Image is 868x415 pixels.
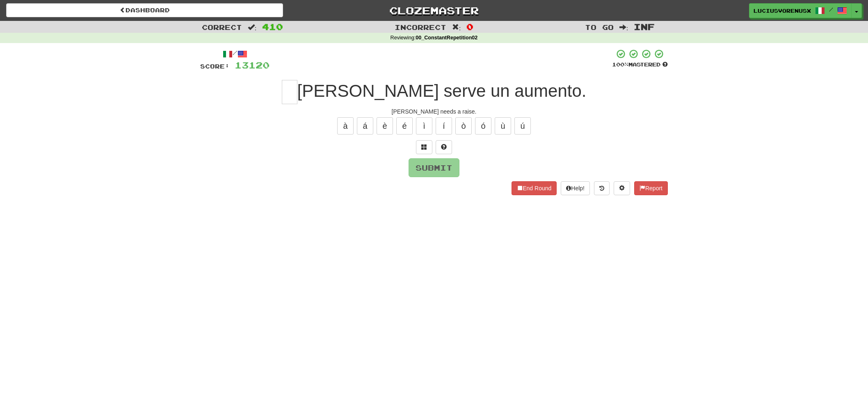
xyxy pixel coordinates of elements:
div: / [200,49,270,59]
button: Report [634,181,668,195]
span: To go [585,23,614,31]
div: [PERSON_NAME] needs a raise. [200,107,668,116]
span: Score: [200,63,230,70]
span: : [248,24,257,31]
button: á [357,117,373,135]
button: Switch sentence to multiple choice alt+p [416,140,432,154]
div: Mastered [612,61,668,68]
button: End Round [512,181,557,195]
button: ó [475,117,491,135]
button: ú [514,117,531,135]
button: Help! [561,181,590,195]
button: à [337,117,354,135]
a: Clozemaster [295,3,572,18]
button: Submit [409,158,459,177]
span: : [452,24,461,31]
button: ì [416,117,432,135]
span: 410 [262,22,283,32]
span: Inf [634,22,655,32]
span: 0 [466,22,473,32]
span: 13120 [235,60,270,70]
span: / [829,7,833,12]
button: Single letter hint - you only get 1 per sentence and score half the points! alt+h [436,140,452,154]
span: Correct [202,23,242,31]
strong: 00_ConstantRepetition02 [416,35,477,41]
span: 100 % [612,61,628,68]
span: : [619,24,628,31]
button: ù [495,117,511,135]
button: í [436,117,452,135]
button: ò [455,117,472,135]
button: é [396,117,413,135]
button: Round history (alt+y) [594,181,610,195]
button: è [377,117,393,135]
a: LuciusVorenusX / [749,3,852,18]
a: Dashboard [6,3,283,17]
span: [PERSON_NAME] serve un aumento. [297,81,587,100]
span: LuciusVorenusX [754,7,811,14]
span: Incorrect [395,23,446,31]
